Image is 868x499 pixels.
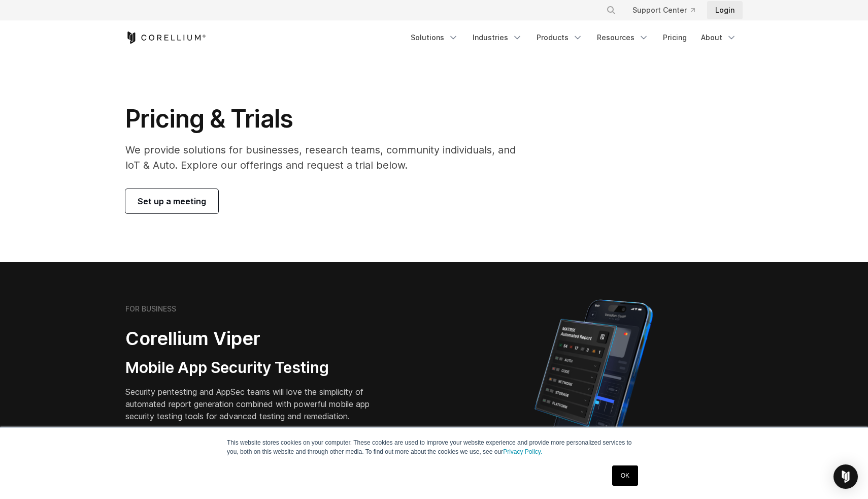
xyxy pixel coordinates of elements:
[125,358,385,378] h3: Mobile App Security Testing
[138,195,206,207] span: Set up a meeting
[530,28,589,47] a: Products
[125,304,176,314] h6: FOR BUSINESS
[125,32,206,44] a: Corellium Home
[594,1,743,19] div: Navigation Menu
[591,28,655,47] a: Resources
[657,28,693,47] a: Pricing
[602,1,620,19] button: Search
[612,465,638,486] a: OK
[125,327,385,350] h2: Corellium Viper
[517,295,670,473] img: Corellium MATRIX automated report on iPhone showing app vulnerability test results across securit...
[624,1,703,19] a: Support Center
[695,28,743,47] a: About
[125,104,530,134] h1: Pricing & Trials
[405,28,743,47] div: Navigation Menu
[707,1,743,19] a: Login
[503,448,542,455] a: Privacy Policy.
[833,464,858,489] div: Open Intercom Messenger
[466,28,528,47] a: Industries
[405,28,464,47] a: Solutions
[125,189,218,213] a: Set up a meeting
[125,386,385,422] p: Security pentesting and AppSec teams will love the simplicity of automated report generation comb...
[227,438,641,456] p: This website stores cookies on your computer. These cookies are used to improve your website expe...
[125,142,530,173] p: We provide solutions for businesses, research teams, community individuals, and IoT & Auto. Explo...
